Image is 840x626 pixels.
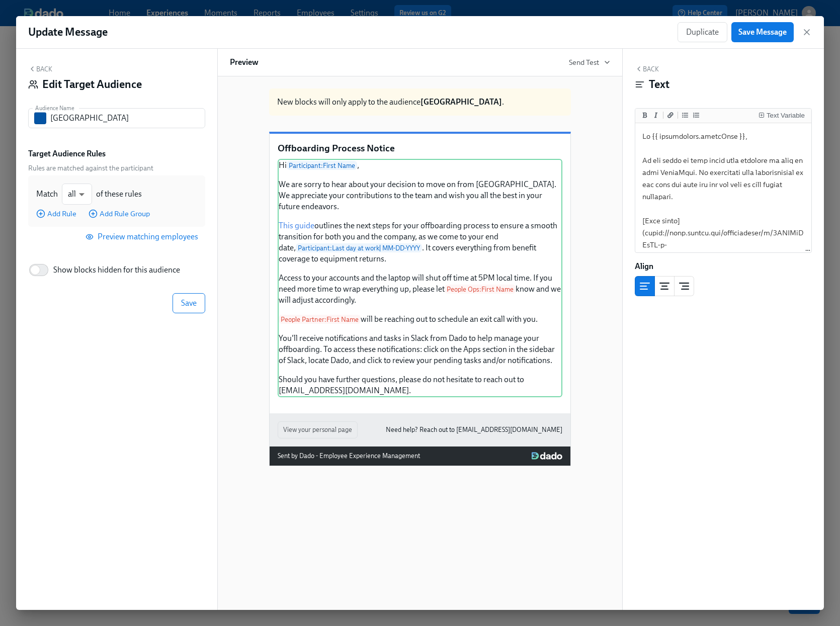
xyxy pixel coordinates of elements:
[691,110,701,120] button: Add ordered list
[62,184,92,205] div: all
[635,276,694,296] div: text alignment
[686,27,719,37] span: Duplicate
[88,232,198,242] span: Preview matching employees
[278,159,562,397] div: HiParticipant:First Name, We are sorry to hear about your decision to move on from [GEOGRAPHIC_DA...
[28,65,52,73] button: Back
[278,421,358,438] button: View your personal page
[173,293,205,313] button: Save
[36,209,76,219] button: Add Rule
[28,25,108,40] h1: Update Message
[42,77,142,92] h4: Edit Target Audience
[767,112,805,119] div: Text Variable
[665,110,676,120] button: Add a link
[678,22,727,42] button: Duplicate
[283,425,352,435] span: View your personal page
[654,276,675,296] button: center aligned
[80,227,205,247] button: Preview matching employees
[569,57,610,67] button: Send Test
[230,57,259,68] h6: Preview
[50,108,205,128] input: Enter a name
[277,97,504,107] span: New blocks will only apply to the audience .
[36,189,58,200] div: Match
[651,110,661,120] button: Add italic text
[278,142,562,155] p: Offboarding Process Notice
[635,276,655,296] button: left aligned
[635,261,653,272] label: Align
[640,110,650,120] button: Add bold text
[738,27,787,37] span: Save Message
[181,298,197,308] span: Save
[635,65,659,73] button: Back
[532,452,562,460] img: Dado
[421,97,502,107] strong: [GEOGRAPHIC_DATA]
[680,110,690,120] button: Add unordered list
[386,424,562,435] a: Need help? Reach out to [EMAIL_ADDRESS][DOMAIN_NAME]
[96,189,142,200] div: of these rules
[28,148,106,159] label: Target Audience Rules
[637,125,809,570] textarea: Lo {{ ipsumdolors.ametcOnse }}, Ad eli seddo ei temp incid utla etdolore ma aliq en admi VeniaMqu...
[674,276,694,296] button: right aligned
[658,280,670,292] svg: Center
[53,264,180,276] span: Show blocks hidden for this audience
[678,280,690,292] svg: Right
[649,77,669,92] h4: Text
[639,280,651,292] svg: Left
[757,110,807,120] button: Insert Text Variable
[731,22,794,42] button: Save Message
[89,209,150,219] button: Add Rule Group
[278,451,420,462] div: Sent by Dado - Employee Experience Management
[28,163,205,173] span: Rules are matched against the participant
